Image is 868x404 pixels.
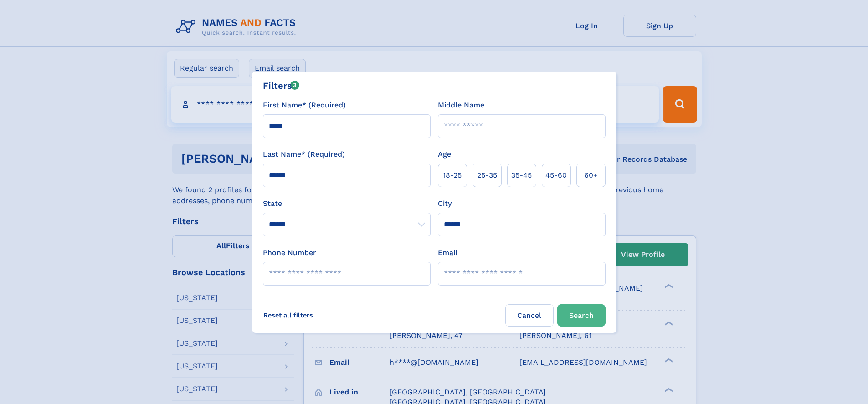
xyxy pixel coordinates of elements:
[545,170,567,181] span: 45‑60
[584,170,598,181] span: 60+
[511,170,532,181] span: 35‑45
[477,170,497,181] span: 25‑35
[557,304,606,327] button: Search
[438,149,451,160] label: Age
[505,304,554,327] label: Cancel
[438,247,457,258] label: Email
[443,170,462,181] span: 18‑25
[438,100,484,111] label: Middle Name
[263,198,431,209] label: State
[257,304,319,326] label: Reset all filters
[438,198,452,209] label: City
[263,100,346,111] label: First Name* (Required)
[263,149,345,160] label: Last Name* (Required)
[263,247,316,258] label: Phone Number
[263,79,300,92] div: Filters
